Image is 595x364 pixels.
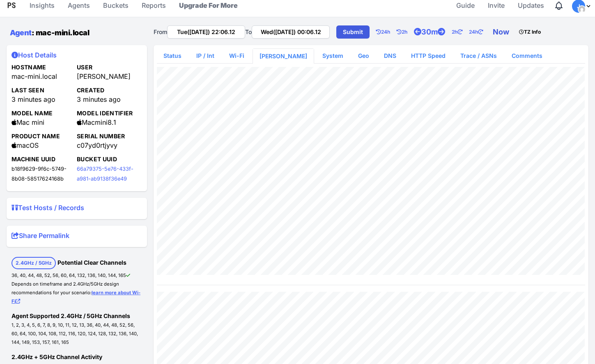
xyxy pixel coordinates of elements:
[77,155,140,163] h5: Bucket UUID
[11,322,138,345] small: 1, 2, 3, 4, 5, 6, 7, 8, 9, 10, 11, 12, 13, 36, 40, 44, 48, 52, 56, 60, 64, 100, 104, 108, 112, 11...
[577,4,580,9] span: J
[11,63,57,71] h5: Hostname
[11,86,55,94] h5: Last Seen
[579,6,585,13] img: cf9449eeb569da9c9164166d5db96efa.png
[11,50,142,63] summary: Host Details
[11,231,142,244] summary: Share Permalink
[77,86,121,104] div: 3 minutes ago
[154,28,167,36] label: From
[245,28,252,36] label: To
[11,203,142,216] summary: Test Hosts / Records
[77,109,133,127] div: Macmini8.1
[11,272,140,304] small: 36, 40, 44, 48, 52, 56, 60, 64, 132, 136, 140, 144, 165 Depends on timeframe and 2.4GHz/5GHz desi...
[77,63,131,71] h5: User
[223,48,251,63] a: Wi-Fi
[11,155,75,163] h5: Machine UUID
[11,259,126,266] strong: Potential Clear Channels
[11,353,102,360] strong: 2.4GHz + 5GHz Channel Activity
[554,1,564,11] div: Notifications
[77,86,121,94] h5: Created
[414,24,452,40] a: 30m
[253,49,314,64] a: [PERSON_NAME]
[377,48,403,63] a: DNS
[190,48,221,63] a: IP / Int
[11,95,55,103] span: 3 minutes ago
[77,132,125,140] h5: Serial Number
[77,166,133,182] small: 66a79375-5e76-433f-a981-ab9138f36e49
[11,166,67,182] small: b18f9629-9f6c-5749-8b08-58517624168b
[519,29,541,35] strong: TZ Info
[376,24,397,40] a: 24h
[77,164,133,182] a: 66a79375-5e76-433f-a981-ab9138f36e49
[397,24,414,40] a: 2h
[77,141,117,149] span: c07yd0rtjyvy
[10,27,94,38] h1: : mac-mini.local
[469,24,489,40] a: 24h
[11,63,57,81] div: mac-mini.local
[11,109,53,127] div: Mac mini
[316,48,350,63] a: System
[336,25,370,39] a: Submit
[157,48,188,63] a: Status
[351,48,376,63] a: Geo
[11,132,60,150] div: macOS
[454,48,503,63] a: Trace / ASNs
[11,132,60,140] h5: Product Name
[77,63,131,81] div: [PERSON_NAME]
[452,24,469,40] a: 2h
[505,48,549,63] a: Comments
[10,28,32,37] a: Agent
[404,48,452,63] a: HTTP Speed
[11,257,56,269] div: 2.4GHz / 5GHz
[11,312,130,319] strong: Agent Supported 2.4GHz / 5GHz Channels
[489,24,516,40] a: Now
[77,109,133,117] h5: Model Identifier
[11,109,53,117] h5: Model Name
